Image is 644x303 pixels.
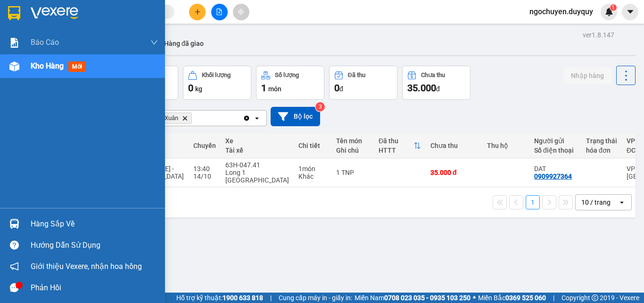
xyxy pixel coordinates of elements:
span: ⚪️ [473,296,476,300]
div: 63H-047.41 [225,161,289,169]
span: Cung cấp máy in - giấy in: [279,293,352,303]
button: Khối lượng0kg [183,66,251,100]
span: mới [68,61,86,72]
span: đ [436,85,440,93]
strong: 0369 525 060 [505,294,546,302]
div: 0909927364 [534,173,572,180]
span: Miền Nam [355,293,471,303]
span: | [553,293,554,303]
div: Người gửi [534,137,577,145]
img: warehouse-icon [9,61,19,71]
span: Hội Xuân [154,114,178,122]
div: Thu hộ [487,142,525,149]
span: aim [238,9,244,15]
span: Báo cáo [31,36,59,48]
span: đ [339,85,343,93]
div: Khối lượng [202,72,231,78]
sup: 3 [315,102,325,112]
sup: 1 [610,4,617,11]
svg: open [253,114,261,122]
div: 14/10 [193,173,216,180]
img: solution-icon [9,38,19,48]
div: Xe [225,137,289,145]
div: Khác [298,173,327,180]
span: Hội Xuân, close by backspace [149,113,192,124]
span: | [270,293,272,303]
div: Chi tiết [298,142,327,149]
img: warehouse-icon [9,219,19,229]
div: Chưa thu [430,142,478,149]
span: plus [194,9,201,15]
div: Hướng dẫn sử dụng [31,238,158,252]
span: Hỗ trợ kỹ thuật: [176,293,263,303]
div: Tên món [336,137,369,145]
img: icon-new-feature [605,8,613,16]
div: hóa đơn [586,147,617,154]
input: Selected Hội Xuân. [194,113,195,123]
div: Đã thu [348,72,365,78]
span: ngochuyen.duyquy [522,6,601,17]
div: Hàng sắp về [31,217,158,231]
div: 10 / trang [581,198,611,207]
svg: open [618,199,626,206]
span: Kho hàng [31,61,64,70]
button: Bộ lọc [271,107,320,126]
button: Hàng đã giao [157,32,211,55]
span: 1 [261,82,266,94]
svg: Delete [182,115,188,121]
button: Số lượng1món [256,66,324,100]
div: Số lượng [275,72,299,78]
div: HTTT [379,147,413,154]
button: file-add [211,4,228,20]
div: Long 1 [GEOGRAPHIC_DATA] [225,169,289,184]
img: logo-vxr [8,6,20,20]
button: Đã thu0đ [329,66,397,100]
div: DAT [534,165,577,173]
div: Chưa thu [421,72,445,78]
div: 1 TNP [336,169,369,176]
span: món [268,85,281,93]
span: notification [10,262,19,271]
strong: 1900 633 818 [223,294,263,302]
div: ver 1.8.147 [583,30,614,40]
div: Số điện thoại [534,147,577,154]
svg: Clear all [243,114,250,122]
div: 1 món [298,165,327,173]
button: aim [233,4,249,20]
th: Toggle SortBy [374,133,426,158]
span: kg [195,85,202,93]
button: 1 [526,195,540,209]
span: 0 [188,82,193,94]
span: caret-down [626,8,635,16]
button: Chưa thu35.000đ [402,66,471,100]
span: Giới thiệu Vexere, nhận hoa hồng [31,260,142,272]
span: down [150,39,158,46]
span: 1 [611,4,615,11]
span: 0 [334,82,339,94]
div: Trạng thái [586,137,617,145]
span: copyright [592,294,598,301]
span: Miền Bắc [478,293,546,303]
span: message [10,283,19,292]
div: Đã thu [379,137,413,145]
span: 35.000 [407,82,436,94]
span: file-add [216,9,223,15]
div: 35.000 đ [430,169,478,176]
span: question-circle [10,241,19,250]
button: caret-down [622,4,638,20]
div: 13:40 [193,165,216,173]
div: Chuyến [193,142,216,149]
button: plus [189,4,206,20]
strong: 0708 023 035 - 0935 103 250 [384,294,471,302]
div: Tài xế [225,147,289,154]
button: Nhập hàng [563,67,611,84]
div: Ghi chú [336,147,369,154]
div: Phản hồi [31,281,158,295]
